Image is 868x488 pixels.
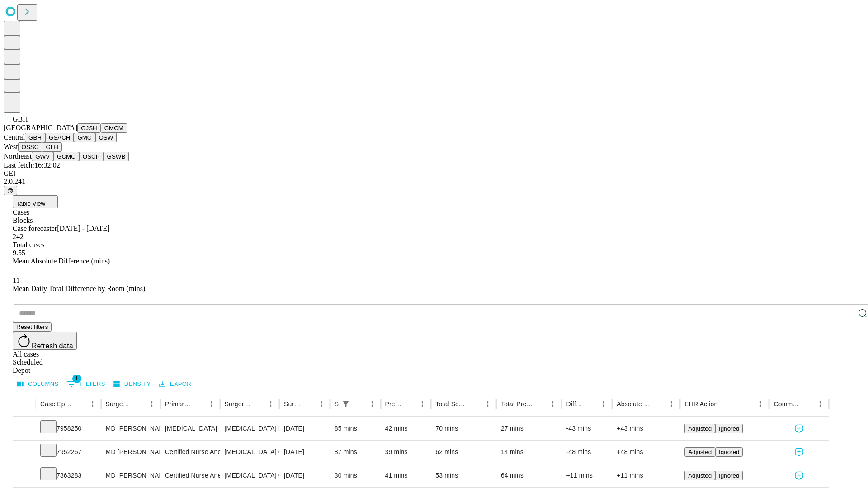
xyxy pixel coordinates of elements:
[65,377,108,391] button: Show filters
[385,464,427,487] div: 41 mins
[684,424,715,433] button: Adjusted
[801,398,814,410] button: Sort
[165,400,191,408] div: Primary Service
[719,472,739,479] span: Ignored
[501,441,557,464] div: 14 mins
[284,417,325,440] div: [DATE]
[4,124,77,131] span: [GEOGRAPHIC_DATA]
[72,374,81,383] span: 1
[284,441,325,464] div: [DATE]
[814,398,826,410] button: Menu
[302,398,315,410] button: Sort
[13,332,77,350] button: Refresh data
[335,417,376,440] div: 85 mins
[40,464,97,487] div: 7863283
[684,447,715,457] button: Adjusted
[15,377,61,391] button: Select columns
[469,398,481,410] button: Sort
[74,133,95,142] button: GMC
[566,441,608,464] div: -48 mins
[225,464,275,487] div: [MEDICAL_DATA] CA SCRN NOT HI RSK
[16,324,48,330] span: Reset filters
[617,400,651,408] div: Absolute Difference
[157,377,197,391] button: Export
[106,417,156,440] div: MD [PERSON_NAME]
[252,398,264,410] button: Sort
[617,417,675,440] div: +43 mins
[715,471,743,480] button: Ignored
[106,464,156,487] div: MD [PERSON_NAME]
[335,464,376,487] div: 30 mins
[715,447,743,457] button: Ignored
[13,195,58,208] button: Table View
[774,400,800,408] div: Comments
[284,464,325,487] div: [DATE]
[665,398,678,410] button: Menu
[53,152,79,161] button: GCMC
[340,398,352,410] div: 1 active filter
[4,169,864,178] div: GEI
[435,441,492,464] div: 62 mins
[684,400,717,408] div: EHR Action
[684,471,715,480] button: Adjusted
[719,449,739,455] span: Ignored
[481,398,494,410] button: Menu
[101,123,127,133] button: GMCM
[18,468,31,484] button: Expand
[403,398,416,410] button: Sort
[40,400,73,408] div: Case Epic Id
[617,464,675,487] div: +11 mins
[106,441,156,464] div: MD [PERSON_NAME]
[335,400,339,408] div: Scheduled In Room Duration
[193,398,205,410] button: Sort
[32,342,73,350] span: Refresh data
[74,398,86,410] button: Sort
[688,449,712,455] span: Adjusted
[597,398,610,410] button: Menu
[435,400,468,408] div: Total Scheduled Duration
[284,400,302,408] div: Surgery Date
[13,285,145,292] span: Mean Daily Total Difference by Room (mins)
[13,277,19,284] span: 11
[4,161,60,169] span: Last fetch: 16:32:02
[353,398,366,410] button: Sort
[715,424,743,433] button: Ignored
[165,441,215,464] div: Certified Nurse Anesthetist
[95,133,117,142] button: OSW
[133,398,146,410] button: Sort
[416,398,429,410] button: Menu
[40,417,97,440] div: 7958250
[42,142,61,152] button: GLH
[7,187,14,194] span: @
[652,398,665,410] button: Sort
[111,377,153,391] button: Density
[264,398,277,410] button: Menu
[718,398,731,410] button: Sort
[225,417,275,440] div: [MEDICAL_DATA] FLEXIBLE PROXIMAL DIAGNOSTIC
[13,241,44,249] span: Total cases
[18,421,31,437] button: Expand
[32,152,53,161] button: GWV
[534,398,547,410] button: Sort
[335,441,376,464] div: 87 mins
[16,200,45,207] span: Table View
[146,398,158,410] button: Menu
[501,464,557,487] div: 64 mins
[340,398,352,410] button: Show filters
[13,233,24,240] span: 242
[40,441,97,464] div: 7952267
[754,398,767,410] button: Menu
[4,152,32,160] span: Northeast
[165,464,215,487] div: Certified Nurse Anesthetist
[435,464,492,487] div: 53 mins
[435,417,492,440] div: 70 mins
[315,398,328,410] button: Menu
[566,464,608,487] div: +11 mins
[585,398,597,410] button: Sort
[501,400,533,408] div: Total Predicted Duration
[566,417,608,440] div: -43 mins
[106,400,132,408] div: Surgeon Name
[617,441,675,464] div: +48 mins
[385,441,427,464] div: 39 mins
[165,417,215,440] div: [MEDICAL_DATA]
